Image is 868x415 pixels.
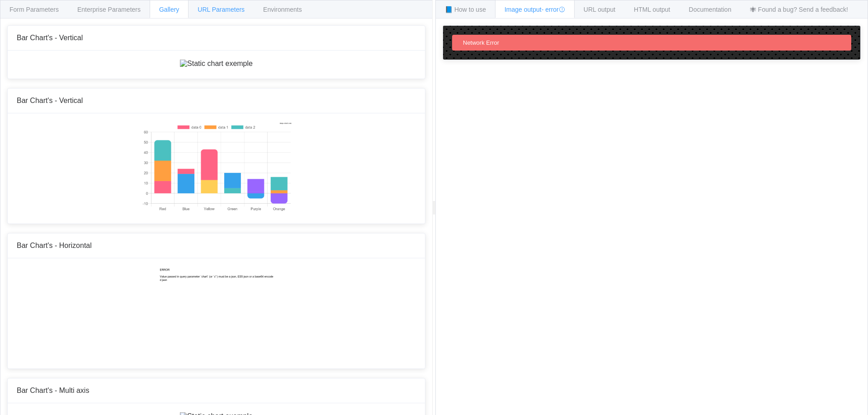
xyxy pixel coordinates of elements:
[17,242,92,249] span: Bar Chart's - Horizontal
[445,6,486,13] span: 📘 How to use
[634,6,670,13] span: HTML output
[180,60,253,68] img: Static chart exemple
[263,6,302,13] span: Environments
[198,6,245,13] span: URL Parameters
[159,267,274,358] img: Static chart exemple
[689,6,731,13] span: Documentation
[17,387,89,394] span: Bar Chart's - Multi axis
[77,6,141,13] span: Enterprise Parameters
[463,39,499,46] span: Network Error
[9,6,59,13] span: Form Parameters
[750,6,848,13] span: 🕷 Found a bug? Send a feedback!
[141,122,292,213] img: Static chart exemple
[505,6,565,13] span: Image output
[17,97,83,104] span: Bar Chart's - Vertical
[542,6,565,13] span: - error
[159,6,179,13] span: Gallery
[17,34,83,42] span: Bar Chart's - Vertical
[584,6,615,13] span: URL output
